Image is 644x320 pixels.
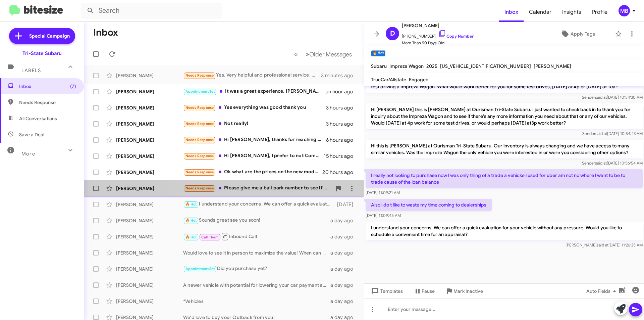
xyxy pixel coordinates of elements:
[201,235,219,239] span: Call Them
[422,285,435,297] span: Pause
[306,50,309,58] span: »
[185,267,215,271] span: Appointment Set
[185,235,197,239] span: 🔥 Hot
[19,115,57,122] span: All Conversations
[402,21,474,30] span: [PERSON_NAME]
[183,120,326,128] div: Not really!
[330,249,359,256] div: a day ago
[326,137,359,143] div: 6 hours ago
[366,190,400,195] span: [DATE] 11:09:21 AM
[185,154,214,158] span: Needs Response
[29,33,70,39] span: Special Campaign
[366,213,401,218] span: [DATE] 11:09:45 AM
[19,83,76,90] span: Inbox
[183,184,332,192] div: Please give me a ball park number to see if moving forward might happen.
[582,95,643,100] span: Sender [DATE] 10:54:30 AM
[185,170,214,174] span: Needs Response
[116,72,183,79] div: [PERSON_NAME]
[366,222,643,240] p: I understand your concerns. We can offer a quick evaluation for your vehicle without any pressure...
[116,121,183,127] div: [PERSON_NAME]
[438,34,474,39] a: Copy Number
[366,103,643,129] p: Hi [PERSON_NAME] this is [PERSON_NAME] at Ourisman Tri-State Subaru. I just wanted to check back ...
[70,83,76,90] span: (7)
[81,3,222,19] input: Search
[582,161,643,166] span: Sender [DATE] 10:56:54 AM
[183,249,330,256] div: Would love to see it in person to maximize the value! When can you make it in?
[185,186,214,190] span: Needs Response
[371,77,406,83] span: TrueCar/Allstate
[408,285,440,297] button: Pause
[595,95,607,100] span: said at
[183,72,321,79] div: Yes. Very helpful and professional service. Thank you so much
[116,233,183,240] div: [PERSON_NAME]
[116,185,183,192] div: [PERSON_NAME]
[402,40,474,46] span: More Than 90 Days Old
[185,218,197,223] span: 🔥 Hot
[183,217,330,224] div: Sounds great see you soon!
[116,298,183,305] div: [PERSON_NAME]
[116,153,183,159] div: [PERSON_NAME]
[613,5,637,16] button: MB
[116,217,183,224] div: [PERSON_NAME]
[183,152,324,160] div: Hi [PERSON_NAME], I prefer to not Come in and don't need a test drive. I have a 2020 Forester. I ...
[330,217,359,224] div: a day ago
[185,122,214,126] span: Needs Response
[22,50,62,57] div: Tri-State Subaru
[290,47,302,61] button: Previous
[587,2,613,22] a: Profile
[364,285,408,297] button: Templates
[366,140,643,158] p: Hi this is [PERSON_NAME] at Ourisman Tri-State Subaru. Our inventory is always changing and we ha...
[183,136,326,144] div: Hi [PERSON_NAME], thanks for reaching out. We aren't actively thinking about selling the vehicle ...
[326,121,359,127] div: 3 hours ago
[370,285,403,297] span: Templates
[582,131,643,136] span: Sender [DATE] 10:54:43 AM
[324,153,359,159] div: 15 hours ago
[524,2,557,22] span: Calendar
[595,131,607,136] span: said at
[571,28,595,40] span: Apply Tags
[566,242,643,247] span: [PERSON_NAME] [DATE] 11:26:25 AM
[409,77,429,83] span: Engaged
[321,72,359,79] div: 3 minutes ago
[116,249,183,256] div: [PERSON_NAME]
[294,50,298,58] span: «
[402,30,474,40] span: [PHONE_NUMBER]
[183,232,330,241] div: Inbound Call
[93,27,118,38] h1: Inbox
[586,285,619,297] span: Auto Fields
[183,282,330,288] div: A newer vehicle with potential for lowering your car payment and also have a decent amount of equ...
[21,151,35,157] span: More
[557,2,587,22] a: Insights
[183,168,322,176] div: Ok what are the prices on the new models.
[543,28,612,40] button: Apply Tags
[326,104,359,111] div: 3 hours ago
[185,73,214,78] span: Needs Response
[9,28,75,44] a: Special Campaign
[534,63,571,69] span: [PERSON_NAME]
[290,47,356,61] nav: Page navigation example
[330,233,359,240] div: a day ago
[183,200,334,208] div: I understand your concerns. We can offer a quick evaluation for your vehicle without any pressure...
[183,265,330,273] div: Did you purchase yet?
[619,5,630,16] div: MB
[116,282,183,288] div: [PERSON_NAME]
[183,104,326,111] div: Yes everything was good thank you
[499,2,524,22] a: Inbox
[21,67,41,74] span: Labels
[366,169,643,188] p: I really not looking to purchase now l was only thing of a trade a vehicke l used for uber am not...
[116,266,183,272] div: [PERSON_NAME]
[322,169,359,176] div: 20 hours ago
[440,63,531,69] span: [US_VEHICLE_IDENTIFICATION_NUMBER]
[116,169,183,176] div: [PERSON_NAME]
[330,282,359,288] div: a day ago
[426,63,437,69] span: 2025
[326,88,359,95] div: an hour ago
[390,28,395,39] span: D
[453,285,483,297] span: Mark Inactive
[116,88,183,95] div: [PERSON_NAME]
[185,89,215,94] span: Appointment Set
[389,63,424,69] span: Impreza Wagon
[366,199,492,211] p: Also l do t like to waste my time coming to dealerships
[185,105,214,110] span: Needs Response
